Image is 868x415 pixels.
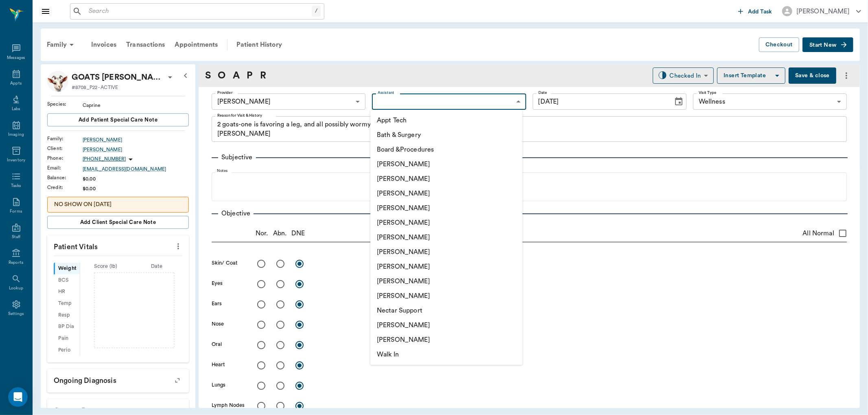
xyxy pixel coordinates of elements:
li: [PERSON_NAME] [370,215,523,230]
li: [PERSON_NAME] [370,201,523,215]
li: [PERSON_NAME] [370,274,523,289]
li: [PERSON_NAME] [370,318,523,332]
li: Board &Procedures [370,142,523,157]
li: [PERSON_NAME] [370,332,523,347]
li: [PERSON_NAME] [370,245,523,259]
li: Nectar Support [370,303,523,318]
li: [PERSON_NAME] [370,157,523,172]
li: [PERSON_NAME] [370,259,523,274]
li: Walk In [370,347,523,362]
li: [PERSON_NAME] [370,172,523,186]
li: [PERSON_NAME] [370,230,523,245]
li: [PERSON_NAME] [370,289,523,303]
div: Open Intercom Messenger [8,387,28,407]
li: Appt Tech [370,113,523,128]
li: [PERSON_NAME] [370,186,523,201]
li: Bath & Surgery [370,128,523,142]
